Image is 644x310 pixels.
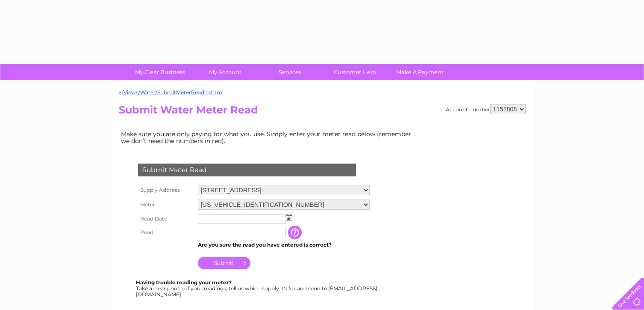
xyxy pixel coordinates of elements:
[385,64,455,80] a: Make A Payment
[119,89,223,95] a: ~/Views/Water/SubmitMeterRead.cshtml
[119,104,526,120] h2: Submit Water Meter Read
[136,279,232,286] b: Having trouble reading your meter?
[125,64,195,80] a: My Clear Business
[119,128,418,146] td: Make sure you are only paying for what you use. Simply enter your meter read below (remember we d...
[286,214,292,221] img: ...
[136,280,379,297] div: Take a clear photo of your readings, tell us which supply it's for and send to [EMAIL_ADDRESS][DO...
[288,226,303,239] input: Information
[190,64,260,80] a: My Account
[136,212,196,226] th: Read Date
[136,183,196,197] th: Supply Address
[446,104,526,114] div: Account number
[138,164,356,176] div: Submit Meter Read
[255,64,325,80] a: Services
[198,257,250,269] input: Submit
[320,64,390,80] a: Customer Help
[136,197,196,212] th: Meter
[136,226,196,239] th: Read
[196,239,372,250] td: Are you sure the read you have entered is correct?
